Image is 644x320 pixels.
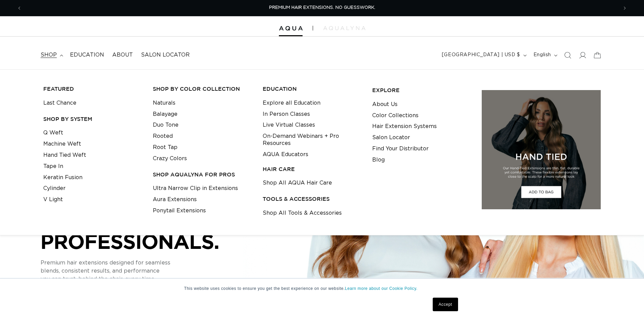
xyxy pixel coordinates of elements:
a: Naturals [153,98,175,109]
a: In Person Classes [263,109,310,120]
a: AQUA Educators [263,149,308,160]
a: Education [66,47,108,63]
a: V Light [43,194,63,205]
a: Hair Extension Systems [372,121,437,132]
a: Salon Locator [137,47,194,63]
a: Keratin Fusion [43,172,82,183]
a: Explore all Education [263,98,320,109]
a: Duo Tone [153,120,178,131]
button: [GEOGRAPHIC_DATA] | USD $ [438,49,529,62]
a: On-Demand Webinars + Pro Resources [263,131,362,149]
a: Ponytail Extensions [153,205,206,216]
a: Crazy Colors [153,153,187,164]
a: Shop All Tools & Accessories [263,208,342,219]
h3: EDUCATION [263,85,362,92]
button: Next announcement [617,2,632,15]
a: Accept [433,298,458,311]
a: Find Your Distributor [372,143,429,154]
p: Premium hair extensions designed for seamless blends, consistent results, and performance you can... [41,259,243,283]
h3: Shop AquaLyna for Pros [153,171,252,178]
a: Last Chance [43,98,76,109]
img: aqualyna.com [323,26,365,30]
a: Root Tap [153,142,177,153]
a: Live Virtual Classes [263,120,315,131]
a: Cylinder [43,183,66,194]
h3: SHOP BY SYSTEM [43,115,142,123]
span: shop [41,51,57,59]
a: Machine Weft [43,138,81,150]
span: [GEOGRAPHIC_DATA] | USD $ [442,51,520,59]
a: Q Weft [43,127,63,138]
a: About [108,47,137,63]
a: Salon Locator [372,132,410,143]
a: Color Collections [372,110,419,121]
span: About [112,51,133,59]
h3: TOOLS & ACCESSORIES [263,195,362,202]
p: This website uses cookies to ensure you get the best experience on our website. [184,285,460,292]
button: Previous announcement [12,2,27,15]
a: Tape In [43,161,63,172]
h3: EXPLORE [372,87,471,94]
summary: Search [560,48,575,63]
span: PREMIUM HAIR EXTENSIONS. NO GUESSWORK. [269,5,375,10]
a: Learn more about our Cookie Policy. [345,286,418,291]
h3: FEATURED [43,85,142,92]
span: English [533,51,551,59]
button: English [529,49,560,62]
a: Shop All AQUA Hair Care [263,177,332,189]
summary: shop [37,47,66,63]
span: Salon Locator [141,51,190,59]
a: Balayage [153,109,177,120]
a: Blog [372,154,385,166]
img: Aqua Hair Extensions [279,26,303,31]
span: Education [70,51,104,59]
a: Rooted [153,131,173,142]
h3: Shop by Color Collection [153,85,252,92]
a: Aura Extensions [153,194,197,205]
a: Hand Tied Weft [43,150,86,161]
a: About Us [372,99,398,110]
h3: HAIR CARE [263,166,362,173]
a: Ultra Narrow Clip in Extensions [153,183,238,194]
